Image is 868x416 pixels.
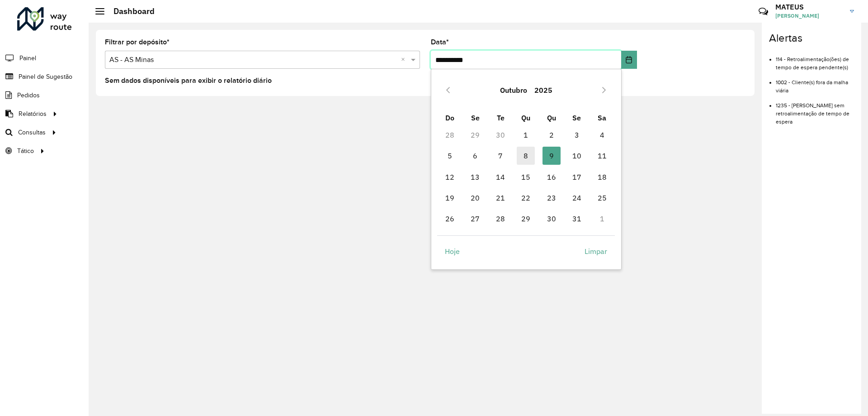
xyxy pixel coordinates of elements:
span: 9 [542,147,561,165]
td: 26 [437,208,462,229]
td: 1 [513,124,538,145]
span: 14 [491,168,509,186]
span: 30 [542,210,561,228]
td: 29 [513,208,538,229]
span: 3 [568,126,586,144]
span: Se [572,113,581,122]
span: 29 [517,210,535,228]
label: Filtrar por depósito [105,37,170,48]
h3: MATEUS [775,3,843,11]
span: 12 [441,168,459,186]
td: 28 [488,208,513,229]
span: Sa [598,113,606,122]
span: 5 [441,147,459,165]
span: 31 [568,210,586,228]
li: 1002 - Cliente(s) fora da malha viária [776,72,854,95]
span: 6 [466,147,484,165]
td: 16 [539,167,564,187]
td: 31 [564,208,590,229]
td: 1 [590,208,615,229]
td: 17 [564,167,590,187]
span: Te [497,113,505,122]
button: Limpar [577,242,615,260]
span: 17 [568,168,586,186]
td: 11 [590,145,615,166]
span: 7 [491,147,509,165]
h4: Alertas [769,32,854,45]
td: 27 [462,208,488,229]
td: 25 [590,187,615,208]
td: 19 [437,187,462,208]
span: 4 [593,126,611,144]
span: Se [471,113,480,122]
td: 10 [564,145,590,166]
span: 24 [568,189,586,207]
td: 3 [564,124,590,145]
td: 23 [539,187,564,208]
td: 14 [488,167,513,187]
span: Painel de Sugestão [19,72,72,81]
span: 8 [517,147,535,165]
td: 18 [590,167,615,187]
td: 2 [539,124,564,145]
span: Limpar [585,246,607,257]
td: 9 [539,145,564,166]
span: Pedidos [17,91,40,100]
td: 8 [513,145,538,166]
span: Consultas [18,128,46,137]
td: 5 [437,145,462,166]
td: 30 [539,208,564,229]
td: 13 [462,167,488,187]
td: 28 [437,124,462,145]
td: 21 [488,187,513,208]
span: 15 [517,168,535,186]
button: Choose Year [531,79,556,101]
span: 20 [466,189,484,207]
span: 21 [491,189,509,207]
span: 25 [593,189,611,207]
td: 7 [488,145,513,166]
button: Previous Month [441,83,455,97]
td: 20 [462,187,488,208]
li: 114 - Retroalimentação(ões) de tempo de espera pendente(s) [776,48,854,72]
span: Painel [19,53,36,63]
td: 12 [437,167,462,187]
label: Data [431,37,449,48]
span: Clear all [401,54,409,65]
button: Hoje [437,242,467,260]
span: 2 [542,126,561,144]
label: Sem dados disponíveis para exibir o relatório diário [105,75,272,86]
td: 29 [462,124,488,145]
li: 1235 - [PERSON_NAME] sem retroalimentação de tempo de espera [776,95,854,126]
td: 15 [513,167,538,187]
td: 4 [590,124,615,145]
span: 18 [593,168,611,186]
span: 23 [542,189,561,207]
span: 28 [491,210,509,228]
span: 13 [466,168,484,186]
span: Qu [521,113,530,122]
td: 30 [488,124,513,145]
span: Do [445,113,454,122]
div: Choose Date [431,69,622,270]
td: 22 [513,187,538,208]
span: [PERSON_NAME] [775,12,843,20]
span: 26 [441,210,459,228]
span: Hoje [445,246,460,257]
h2: Dashboard [104,6,155,16]
a: Contato Rápido [754,2,773,21]
span: 10 [568,147,586,165]
span: 27 [466,210,484,228]
span: Tático [17,146,34,156]
span: 11 [593,147,611,165]
td: 24 [564,187,590,208]
span: 16 [542,168,561,186]
button: Choose Month [496,79,531,101]
span: 22 [517,189,535,207]
span: Relatórios [19,109,47,119]
span: 19 [441,189,459,207]
span: Qu [547,113,556,122]
button: Next Month [597,83,611,97]
button: Choose Date [621,51,637,69]
td: 6 [462,145,488,166]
